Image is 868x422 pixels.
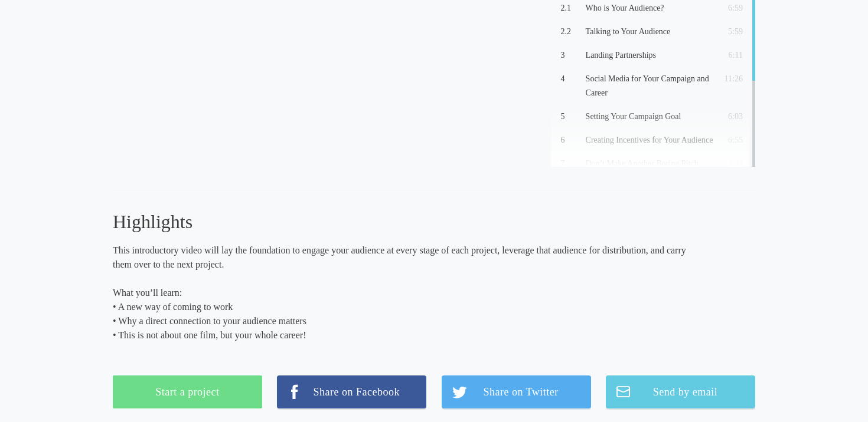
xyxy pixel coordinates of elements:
[113,286,691,342] p: • A new way of coming to work • Why a direct connection to your audience matters • This is not ab...
[113,288,182,298] span: What you’ll learn:
[586,25,714,39] p: Talking to Your Audience
[442,375,591,409] a: Share on Twitter
[560,1,580,15] p: 2.1
[586,133,714,147] p: Creating Incentives for Your Audience
[560,72,580,86] p: 4
[560,110,580,124] p: 5
[586,1,714,15] p: Who is Your Audience?
[113,375,262,409] a: Start a project
[560,133,580,147] p: 6
[113,243,691,272] p: This introductory video will lay the foundation to engage your audience at every stage of each pr...
[718,72,742,86] p: 11:26
[586,110,714,124] p: Setting Your Campaign Goal
[606,375,755,409] a: Send by email
[718,133,742,147] p: 6:55
[718,110,742,124] p: 6:03
[718,48,742,62] p: 6:11
[277,375,426,409] a: Share on Facebook
[560,157,580,171] p: 7
[586,48,714,62] p: Landing Partnerships
[718,25,742,39] p: 5:59
[586,157,714,185] p: Don’t Make Another Boring Pitch Video.
[718,1,742,15] p: 6:59
[113,209,691,234] h3: Highlights
[560,48,580,62] p: 3
[586,72,714,100] p: Social Media for Your Campaign and Career
[718,157,742,171] p: 4:44
[560,25,580,39] p: 2.2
